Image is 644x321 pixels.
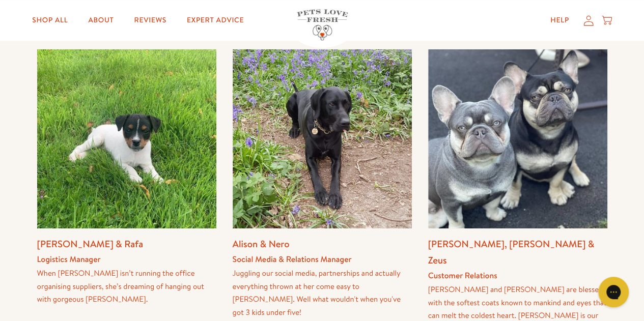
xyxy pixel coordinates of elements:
[233,267,412,318] div: Juggling our social media, partnerships and actually everything thrown at her come easy to [PERSO...
[428,237,607,269] h3: [PERSON_NAME], [PERSON_NAME] & Zeus
[428,269,607,283] h4: Customer Relations
[233,237,412,253] h3: Alison & Nero
[37,253,216,267] h4: Logistics Manager
[297,9,348,40] img: Pets Love Fresh
[233,253,412,267] h4: Social Media & Relations Manager
[37,237,216,253] h3: [PERSON_NAME] & Rafa
[126,10,175,31] a: Reviews
[542,10,577,31] a: Help
[179,10,252,31] a: Expert Advice
[80,10,122,31] a: About
[37,267,216,306] div: When [PERSON_NAME] isn’t running the office organising suppliers, she’s dreaming of hanging out w...
[593,273,634,311] iframe: Gorgias live chat messenger
[24,10,76,31] a: Shop All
